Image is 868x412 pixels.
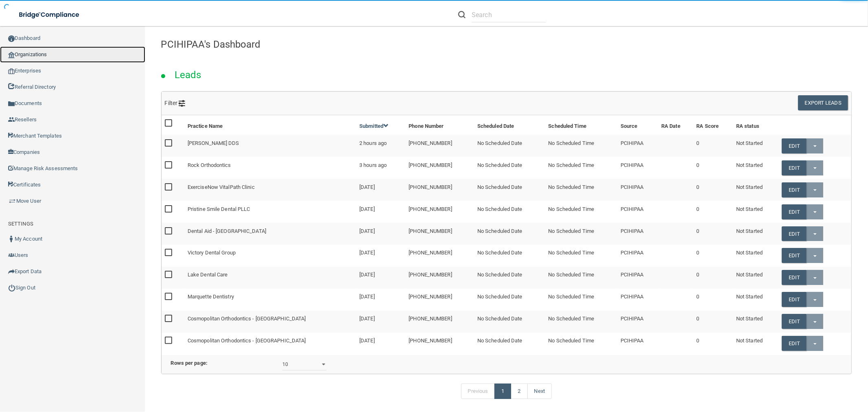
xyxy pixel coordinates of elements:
td: [DATE] [356,311,405,333]
td: No Scheduled Time [545,157,617,179]
td: Not Started [733,223,778,245]
td: No Scheduled Time [545,223,617,245]
a: 2 [511,384,527,399]
a: Edit [782,270,807,285]
img: ic_reseller.de258add.png [8,116,15,123]
h2: Leads [166,64,210,86]
td: 2 hours ago [356,135,405,157]
img: icon-export.b9366987.png [8,268,15,275]
td: Not Started [733,267,778,289]
td: [DATE] [356,333,405,354]
button: Export Leads [798,95,848,110]
td: No Scheduled Time [545,311,617,333]
img: briefcase.64adab9b.png [8,197,16,205]
label: SETTINGS [8,219,33,229]
td: No Scheduled Time [545,179,617,201]
th: RA status [733,115,778,135]
th: Source [617,115,658,135]
img: ic-search.3b580494.png [458,11,466,18]
td: PCIHIPAA [617,201,658,223]
td: PCIHIPAA [617,179,658,201]
td: Not Started [733,157,778,179]
img: icon-filter@2x.21656d0b.png [179,100,185,107]
a: Submitted [359,123,389,129]
td: Pristine Smile Dental PLLC [184,201,356,223]
td: No Scheduled Date [474,267,545,289]
td: No Scheduled Date [474,223,545,245]
a: 1 [494,384,511,399]
td: 0 [693,311,733,333]
span: Filter [165,100,186,106]
td: [DATE] [356,289,405,311]
td: No Scheduled Time [545,201,617,223]
td: [DATE] [356,223,405,245]
td: [PHONE_NUMBER] [405,311,474,333]
td: Dental Aid - [GEOGRAPHIC_DATA] [184,223,356,245]
td: 0 [693,135,733,157]
td: No Scheduled Date [474,289,545,311]
img: icon-documents.8dae5593.png [8,101,15,107]
a: Edit [782,160,807,175]
td: No Scheduled Date [474,179,545,201]
td: PCIHIPAA [617,223,658,245]
td: 0 [693,267,733,289]
th: Practice Name [184,115,356,135]
a: Edit [782,204,807,219]
td: PCIHIPAA [617,157,658,179]
td: [PHONE_NUMBER] [405,135,474,157]
a: Edit [782,248,807,263]
img: ic_dashboard_dark.d01f4a41.png [8,35,15,42]
th: Phone Number [405,115,474,135]
td: No Scheduled Date [474,311,545,333]
a: Edit [782,314,807,329]
a: Edit [782,336,807,351]
td: 0 [693,179,733,201]
td: Victory Dental Group [184,245,356,267]
img: icon-users.e205127d.png [8,252,15,259]
td: [PHONE_NUMBER] [405,201,474,223]
td: ExerciseNow VitalPath Clinic [184,179,356,201]
th: Scheduled Time [545,115,617,135]
td: Marquette Dentistry [184,289,356,311]
a: Edit [782,226,807,241]
td: 0 [693,157,733,179]
td: No Scheduled Time [545,245,617,267]
th: RA Score [693,115,733,135]
td: Lake Dental Care [184,267,356,289]
td: [PHONE_NUMBER] [405,223,474,245]
td: [PHONE_NUMBER] [405,157,474,179]
a: Edit [782,182,807,197]
td: 3 hours ago [356,157,405,179]
td: No Scheduled Date [474,135,545,157]
img: organization-icon.f8decf85.png [8,52,15,58]
td: 0 [693,333,733,354]
a: Edit [782,292,807,307]
td: PCIHIPAA [617,333,658,354]
a: Next [527,384,552,399]
img: enterprise.0d942306.png [8,68,15,74]
td: Cosmopolitan Orthodontics - [GEOGRAPHIC_DATA] [184,311,356,333]
td: PCIHIPAA [617,245,658,267]
td: 0 [693,245,733,267]
td: Not Started [733,333,778,354]
td: PCIHIPAA [617,311,658,333]
td: 0 [693,289,733,311]
td: No Scheduled Time [545,135,617,157]
img: ic_power_dark.7ecde6b1.png [8,284,15,291]
td: [PERSON_NAME] DDS [184,135,356,157]
td: No Scheduled Date [474,201,545,223]
td: [DATE] [356,245,405,267]
td: No Scheduled Time [545,267,617,289]
td: 0 [693,223,733,245]
td: [PHONE_NUMBER] [405,289,474,311]
td: No Scheduled Time [545,289,617,311]
td: No Scheduled Time [545,333,617,354]
td: [DATE] [356,201,405,223]
td: No Scheduled Date [474,333,545,354]
td: PCIHIPAA [617,289,658,311]
td: No Scheduled Date [474,245,545,267]
th: RA Date [658,115,693,135]
td: [PHONE_NUMBER] [405,179,474,201]
td: [DATE] [356,267,405,289]
td: Not Started [733,201,778,223]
